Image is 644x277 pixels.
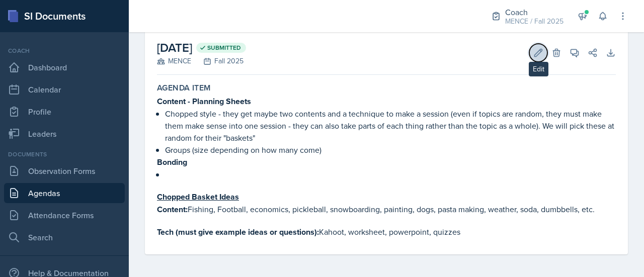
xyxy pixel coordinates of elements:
a: Agendas [4,183,125,203]
a: Attendance Forms [4,205,125,225]
strong: Bonding [157,156,187,168]
a: Leaders [4,124,125,144]
span: Submitted [207,44,241,52]
a: Calendar [4,79,125,100]
button: Edit [529,44,547,62]
div: MENCE Fall 2025 [157,56,246,66]
div: Coach [4,46,125,55]
div: Documents [4,150,125,159]
p: Kahoot, worksheet, powerpoint, quizzes [157,226,616,238]
a: Observation Forms [4,161,125,181]
h2: [DATE] [157,39,246,57]
strong: Tech (must give example ideas or questions): [157,226,319,238]
div: Coach [505,6,563,18]
strong: Content: [157,204,188,215]
a: Dashboard [4,57,125,77]
label: Agenda Item [157,83,210,93]
p: Fishing, Football, economics, pickleball, snowboarding, painting, dogs, pasta making, weather, so... [157,203,616,216]
a: Profile [4,102,125,122]
div: MENCE / Fall 2025 [505,16,563,27]
a: Search [4,227,125,247]
u: Chopped Basket Ideas [157,191,239,203]
p: Groups (size depending on how many come) [165,144,616,156]
strong: Content - Planning Sheets [157,96,251,107]
p: Chopped style - they get maybe two contents and a technique to make a session (even if topics are... [165,108,616,144]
